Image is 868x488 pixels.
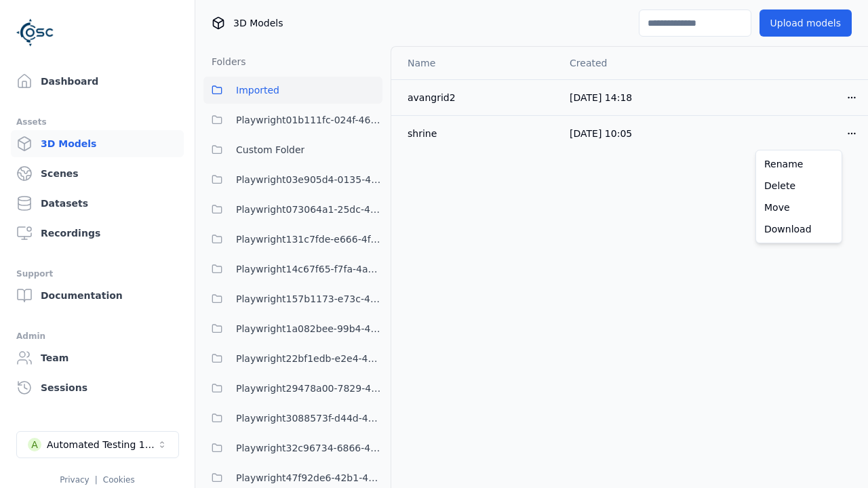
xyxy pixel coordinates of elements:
[759,153,839,175] a: Rename
[759,218,839,240] a: Download
[759,197,839,218] a: Move
[759,175,839,197] a: Delete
